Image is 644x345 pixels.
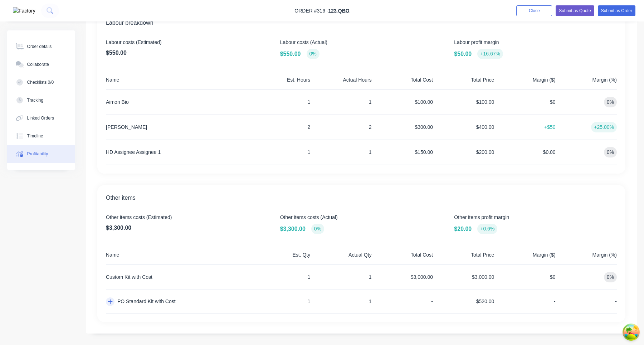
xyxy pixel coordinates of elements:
div: $3,000.00 [375,265,433,290]
div: Checklists 0/0 [27,79,54,86]
div: $3,000.00 [436,265,494,290]
span: Other items costs (Estimated) [106,214,269,221]
div: 1 [252,90,310,115]
div: 0% [604,147,617,157]
div: Aimon Bio [106,90,249,115]
button: Profitability [7,145,75,163]
div: Total Price [436,251,494,264]
span: Labour breakdown [106,19,617,27]
div: Margin (%) [558,251,617,264]
span: Other items profit margin [454,214,617,221]
div: Linked Orders [27,115,54,121]
span: Other items costs (Actual) [280,214,443,221]
div: Margin (%) [558,76,617,89]
div: Actual Qty [313,251,371,264]
div: Total Price [436,76,494,89]
button: Linked Orders [7,109,75,127]
div: $200.00 [436,140,494,165]
span: +$50 [544,124,556,130]
button: Close [516,5,552,16]
span: Other items [106,194,617,202]
span: $20.00 [454,225,472,233]
div: Tracking [27,97,44,103]
div: 2 [313,115,371,140]
button: Submit as Order [598,5,635,16]
div: $520.00 [436,290,494,313]
div: PO Standard Kit with Cost [106,290,249,313]
div: - [497,290,555,313]
div: +16.67% [477,49,503,59]
div: 0% [604,97,617,107]
span: $0 [550,99,556,105]
button: Submit as Quote [556,5,594,16]
button: Collaborate [7,55,75,73]
span: Labour costs (Estimated) [106,39,269,46]
div: Est. Qty [252,251,310,264]
span: $3,300.00 [280,225,306,233]
div: Margin ($) [497,251,555,264]
div: [PERSON_NAME] [106,115,249,140]
div: 0% [604,272,617,282]
div: 1 [252,265,310,290]
div: - [375,290,433,313]
div: 0% [311,224,324,234]
div: $150.00 [375,140,433,165]
button: Checklists 0/0 [7,73,75,91]
div: 1 [313,140,371,165]
div: 1 [313,90,371,115]
div: Order details [27,43,52,50]
div: $400.00 [436,115,494,140]
div: Profitability [27,151,48,157]
a: 123 QBO [328,8,350,14]
div: Actual Hours [313,76,371,89]
span: Labour costs (Actual) [280,39,443,46]
div: 1 [252,140,310,165]
div: 2 [252,115,310,140]
div: 1 [252,290,310,313]
div: Collaborate [27,61,49,68]
div: 1 [313,265,371,290]
div: $100.00 [436,90,494,115]
span: Labour profit margin [454,39,617,46]
span: $0.00 [543,149,556,156]
span: $550.00 [106,49,269,57]
div: Total Cost [375,251,433,264]
span: $50.00 [454,50,472,58]
button: $0 [550,98,556,106]
div: Name [106,251,249,264]
div: Name [106,76,249,89]
div: Custom Kit with Cost [106,265,249,290]
button: +$50 [544,123,556,131]
div: 1 [313,290,371,313]
button: Order details [7,38,75,55]
div: Total Cost [375,76,433,89]
img: Factory [13,7,35,15]
div: Est. Hours [252,76,310,89]
div: +25.00% [591,122,617,132]
div: Timeline [27,133,43,139]
div: HD Assignee Assignee 1 [106,140,249,165]
div: $300.00 [375,115,433,140]
div: - [558,290,617,313]
div: Margin ($) [497,76,555,89]
span: Order #316 - [294,8,328,14]
span: $0 [550,274,556,280]
button: Timeline [7,127,75,145]
button: Open Tanstack query devtools [624,325,638,339]
button: Tracking [7,91,75,109]
span: $3,300.00 [106,224,269,232]
button: $0 [550,273,556,281]
div: 0% [307,49,319,59]
span: $550.00 [280,50,301,58]
div: +0.6% [477,224,497,234]
div: $100.00 [375,90,433,115]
